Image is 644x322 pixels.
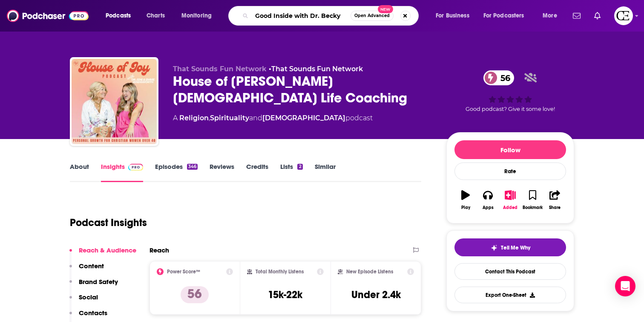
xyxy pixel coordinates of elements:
a: [DEMOGRAPHIC_DATA] [262,114,345,122]
div: Apps [483,205,494,210]
span: 56 [492,70,515,85]
button: open menu [175,9,223,23]
div: 2 [297,164,302,170]
span: More [543,10,557,22]
p: Reach & Audience [79,246,136,254]
p: Brand Safety [79,278,118,286]
div: Open Intercom Messenger [615,276,635,296]
span: That Sounds Fun Network [173,65,267,73]
img: tell me why sparkle [491,244,497,251]
span: For Podcasters [483,10,524,22]
button: Share [544,185,566,215]
button: open menu [100,9,142,23]
button: Follow [454,140,566,159]
button: tell me why sparkleTell Me Why [454,238,566,256]
a: Lists2 [280,162,302,182]
img: House of Joy- Christian Life Coaching [72,59,157,144]
span: and [249,114,262,122]
button: Brand Safety [69,278,118,293]
img: Podchaser Pro [128,164,143,171]
div: Share [549,205,561,210]
h2: Total Monthly Listens [256,269,304,275]
span: Charts [147,10,165,22]
p: 56 [181,286,209,303]
h2: Reach [149,246,169,254]
button: Content [69,262,104,278]
div: 346 [187,164,198,170]
span: • [269,65,363,73]
a: Reviews [210,162,234,182]
span: For Business [436,10,469,22]
button: Added [499,185,521,215]
div: 56Good podcast? Give it some love! [446,65,574,118]
img: Podchaser - Follow, Share and Rate Podcasts [7,8,89,24]
button: Bookmark [521,185,543,215]
img: User Profile [614,6,633,25]
button: open menu [537,9,568,23]
h2: New Episode Listens [346,269,393,275]
button: Open AdvancedNew [351,11,394,21]
p: Social [79,293,98,301]
span: , [209,114,210,122]
a: Contact This Podcast [454,263,566,280]
button: open menu [478,9,537,23]
a: That Sounds Fun Network [271,65,363,73]
p: Content [79,262,104,270]
a: Religion [179,114,209,122]
div: A podcast [173,113,373,123]
div: Bookmark [523,205,543,210]
span: Good podcast? Give it some love! [466,106,555,112]
span: Podcasts [106,10,131,22]
span: Logged in as cozyearthaudio [614,6,633,25]
span: New [378,5,393,13]
h1: Podcast Insights [70,216,147,229]
a: Credits [246,162,268,182]
button: Play [454,185,477,215]
button: Apps [477,185,499,215]
div: Rate [454,162,566,180]
a: Charts [141,9,170,23]
span: Tell Me Why [501,244,530,251]
button: Export One-Sheet [454,287,566,303]
div: Added [503,205,517,210]
a: InsightsPodchaser Pro [101,162,143,182]
a: Episodes346 [155,162,198,182]
input: Search podcasts, credits, & more... [252,9,351,23]
button: Show profile menu [614,6,633,25]
button: Social [69,293,98,309]
h3: Under 2.4k [351,288,401,301]
a: Show notifications dropdown [591,9,604,23]
a: Show notifications dropdown [569,9,584,23]
a: About [70,162,89,182]
span: Open Advanced [354,14,390,18]
h2: Power Score™ [167,269,200,275]
button: open menu [430,9,480,23]
a: Spirituality [210,114,249,122]
span: Monitoring [181,10,212,22]
div: Play [461,205,470,210]
p: Contacts [79,309,107,317]
button: Reach & Audience [69,246,136,262]
h3: 15k-22k [268,288,302,301]
a: 56 [483,70,515,85]
a: Similar [315,162,336,182]
div: Search podcasts, credits, & more... [236,6,427,26]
